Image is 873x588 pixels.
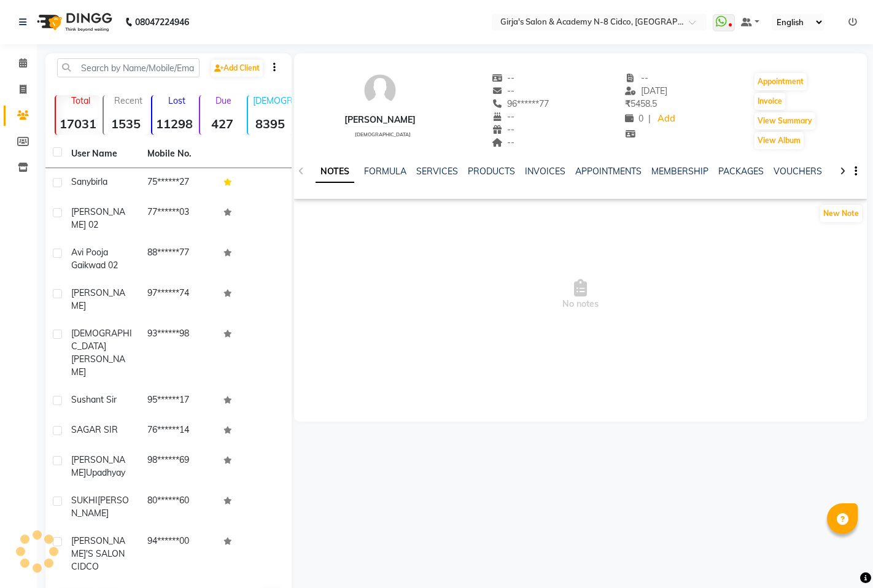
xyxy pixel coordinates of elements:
span: 0 [625,113,643,124]
a: PACKAGES [718,166,764,177]
img: avatar [362,72,398,109]
a: INVOICES [525,166,565,177]
strong: 427 [200,116,244,131]
span: [PERSON_NAME] [71,495,129,519]
a: VOUCHERS [774,166,822,177]
span: -- [492,124,515,135]
a: PRODUCTS [468,166,515,177]
a: NOTES [316,161,354,183]
p: Lost [157,95,196,106]
span: [PERSON_NAME] [71,454,125,478]
p: Due [203,95,244,106]
img: logo [31,5,115,39]
strong: 17031 [56,116,100,131]
input: Search by Name/Mobile/Email/Code [57,58,200,77]
p: [DEMOGRAPHIC_DATA] [253,95,292,106]
th: Mobile No. [140,140,216,168]
span: -- [492,111,515,122]
button: Invoice [755,93,785,110]
strong: 8395 [248,116,292,131]
span: avi pooja gaikwad 02 [71,247,118,271]
span: [PERSON_NAME] 02 [71,206,125,230]
span: [PERSON_NAME] [71,287,125,311]
p: Recent [109,95,148,106]
span: sany [71,176,91,187]
th: User Name [64,140,140,168]
button: New Note [820,205,862,222]
b: 08047224946 [135,5,189,39]
button: View Summary [755,112,815,130]
span: No notes [294,233,867,356]
strong: 11298 [152,116,196,131]
a: MEMBERSHIP [651,166,708,177]
button: View Album [755,132,804,149]
span: SAGAR SIR [71,424,118,435]
a: FORMULA [364,166,406,177]
span: -- [492,85,515,96]
a: Add [656,110,677,128]
span: -- [625,72,648,83]
a: SERVICES [416,166,458,177]
span: ₹ [625,98,630,109]
span: [PERSON_NAME] [71,354,125,377]
span: SUKHI [71,495,98,506]
span: sushant sir [71,394,117,405]
span: [DEMOGRAPHIC_DATA] [355,131,411,137]
button: Appointment [755,73,807,90]
div: [PERSON_NAME] [344,114,416,126]
span: 5458.5 [625,98,657,109]
p: Total [61,95,100,106]
span: | [648,112,651,125]
span: [PERSON_NAME]'S SALON CIDCO [71,535,125,572]
strong: 1535 [104,116,148,131]
span: [DEMOGRAPHIC_DATA] [71,328,132,352]
a: Add Client [211,60,263,77]
a: APPOINTMENTS [575,166,642,177]
span: [DATE] [625,85,667,96]
span: upadhyay [86,467,125,478]
span: -- [492,137,515,148]
span: -- [492,72,515,83]
span: birla [91,176,107,187]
